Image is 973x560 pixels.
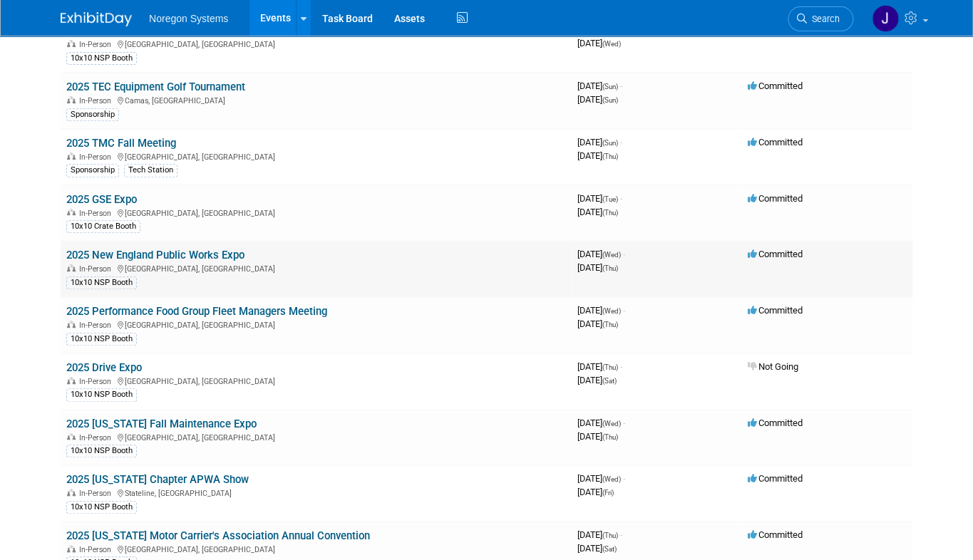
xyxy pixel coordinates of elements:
[602,545,617,553] span: (Sat)
[79,321,115,330] span: In-Person
[66,305,327,318] a: 2025 Performance Food Group Fleet Managers Meeting
[577,529,622,540] span: [DATE]
[602,40,621,48] span: (Wed)
[67,433,76,440] img: In-Person Event
[577,418,625,428] span: [DATE]
[66,52,137,65] div: 10x10 NSP Booth
[577,431,618,442] span: [DATE]
[67,545,76,552] img: In-Person Event
[66,361,142,374] a: 2025 Drive Expo
[66,418,257,430] a: 2025 [US_STATE] Fall Maintenance Expo
[66,388,137,401] div: 10x10 NSP Booth
[66,431,566,442] div: [GEOGRAPHIC_DATA], [GEOGRAPHIC_DATA]
[577,137,622,147] span: [DATE]
[66,94,566,105] div: Camas, [GEOGRAPHIC_DATA]
[577,375,617,385] span: [DATE]
[748,529,803,540] span: Committed
[748,249,803,259] span: Committed
[748,361,798,372] span: Not Going
[149,13,228,24] span: Noregon Systems
[602,363,618,371] span: (Thu)
[602,532,618,539] span: (Thu)
[66,473,249,486] a: 2025 [US_STATE] Chapter APWA Show
[602,433,618,441] span: (Thu)
[66,333,137,346] div: 10x10 NSP Booth
[577,249,625,259] span: [DATE]
[66,81,245,93] a: 2025 TEC Equipment Golf Tournament
[67,489,76,496] img: In-Person Event
[79,152,115,162] span: In-Person
[66,207,566,218] div: [GEOGRAPHIC_DATA], [GEOGRAPHIC_DATA]
[66,487,566,498] div: Stateline, [GEOGRAPHIC_DATA]
[577,543,617,554] span: [DATE]
[66,249,244,261] a: 2025 New England Public Works Expo
[66,529,370,542] a: 2025 [US_STATE] Motor Carrier's Association Annual Convention
[807,14,840,24] span: Search
[602,152,618,160] span: (Thu)
[577,81,622,91] span: [DATE]
[577,473,625,484] span: [DATE]
[66,276,137,289] div: 10x10 NSP Booth
[620,529,622,540] span: -
[602,420,621,427] span: (Wed)
[748,473,803,484] span: Committed
[66,137,176,150] a: 2025 TMC Fall Meeting
[67,377,76,384] img: In-Person Event
[748,418,803,428] span: Committed
[748,137,803,147] span: Committed
[577,207,618,217] span: [DATE]
[623,473,625,484] span: -
[602,264,618,272] span: (Thu)
[577,262,618,273] span: [DATE]
[623,305,625,316] span: -
[788,6,853,31] a: Search
[577,318,618,329] span: [DATE]
[61,12,132,26] img: ExhibitDay
[602,251,621,259] span: (Wed)
[620,193,622,204] span: -
[67,264,76,271] img: In-Person Event
[66,262,566,274] div: [GEOGRAPHIC_DATA], [GEOGRAPHIC_DATA]
[79,96,115,105] span: In-Person
[66,164,119,177] div: Sponsorship
[602,377,617,385] span: (Sat)
[577,94,618,105] span: [DATE]
[872,5,899,32] img: Johana Gil
[67,152,76,160] img: In-Person Event
[79,377,115,386] span: In-Person
[620,81,622,91] span: -
[67,321,76,328] img: In-Person Event
[79,264,115,274] span: In-Person
[577,361,622,372] span: [DATE]
[79,433,115,442] span: In-Person
[67,40,76,47] img: In-Person Event
[66,543,566,554] div: [GEOGRAPHIC_DATA], [GEOGRAPHIC_DATA]
[67,209,76,216] img: In-Person Event
[748,305,803,316] span: Committed
[602,195,618,203] span: (Tue)
[66,150,566,162] div: [GEOGRAPHIC_DATA], [GEOGRAPHIC_DATA]
[79,489,115,498] span: In-Person
[577,38,621,48] span: [DATE]
[66,375,566,386] div: [GEOGRAPHIC_DATA], [GEOGRAPHIC_DATA]
[577,150,618,161] span: [DATE]
[66,108,119,121] div: Sponsorship
[623,418,625,428] span: -
[602,307,621,315] span: (Wed)
[79,40,115,49] span: In-Person
[66,220,140,233] div: 10x10 Crate Booth
[602,489,614,497] span: (Fri)
[79,209,115,218] span: In-Person
[602,321,618,328] span: (Thu)
[67,96,76,103] img: In-Person Event
[577,305,625,316] span: [DATE]
[66,318,566,330] div: [GEOGRAPHIC_DATA], [GEOGRAPHIC_DATA]
[66,445,137,457] div: 10x10 NSP Booth
[602,475,621,483] span: (Wed)
[66,193,137,206] a: 2025 GSE Expo
[577,193,622,204] span: [DATE]
[620,361,622,372] span: -
[602,96,618,104] span: (Sun)
[124,164,177,177] div: Tech Station
[602,209,618,217] span: (Thu)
